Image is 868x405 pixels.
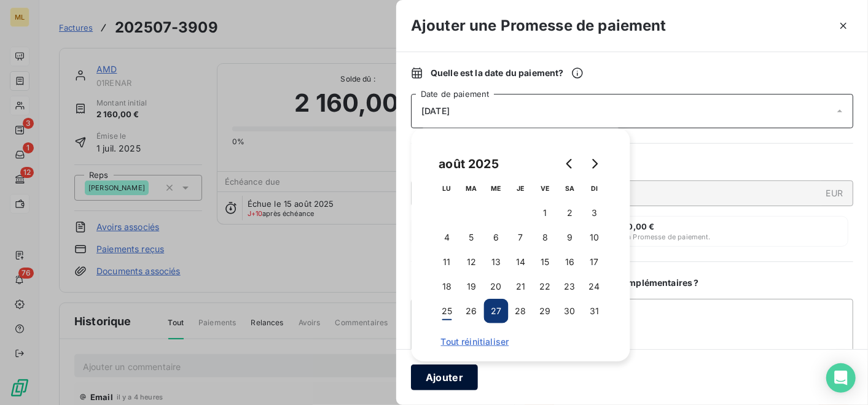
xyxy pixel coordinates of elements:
span: Quelle est la date du paiement ? [431,67,584,79]
th: mardi [459,176,484,201]
span: [DATE] [421,106,450,116]
button: 29 [533,299,558,323]
th: dimanche [582,176,607,201]
button: Go to next month [582,152,607,176]
button: 9 [558,225,582,250]
th: lundi [435,176,459,201]
button: 21 [509,274,533,299]
th: vendredi [533,176,558,201]
button: 31 [582,299,607,323]
button: 5 [459,225,484,250]
button: 30 [558,299,582,323]
button: 1 [533,201,558,225]
button: 25 [435,299,459,323]
th: samedi [558,176,582,201]
button: 2 [558,201,582,225]
th: jeudi [509,176,533,201]
button: 4 [435,225,459,250]
span: 0,00 € [628,222,655,231]
button: 13 [484,250,509,274]
button: 15 [533,250,558,274]
button: 23 [558,274,582,299]
button: 26 [459,299,484,323]
button: 24 [582,274,607,299]
button: 8 [533,225,558,250]
button: 3 [582,201,607,225]
div: Open Intercom Messenger [826,363,856,393]
button: 20 [484,274,509,299]
button: 11 [435,250,459,274]
button: 7 [509,225,533,250]
button: 22 [533,274,558,299]
button: Go to previous month [558,152,582,176]
button: 27 [484,299,509,323]
h3: Ajouter une Promesse de paiement [411,15,667,37]
button: Ajouter [411,364,478,390]
button: 6 [484,225,509,250]
button: 12 [459,250,484,274]
button: 14 [509,250,533,274]
button: 10 [582,225,607,250]
button: 17 [582,250,607,274]
button: 28 [509,299,533,323]
div: août 2025 [435,154,503,174]
th: mercredi [484,176,509,201]
button: 16 [558,250,582,274]
span: Tout réinitialiser [441,337,601,347]
button: 19 [459,274,484,299]
button: 18 [435,274,459,299]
